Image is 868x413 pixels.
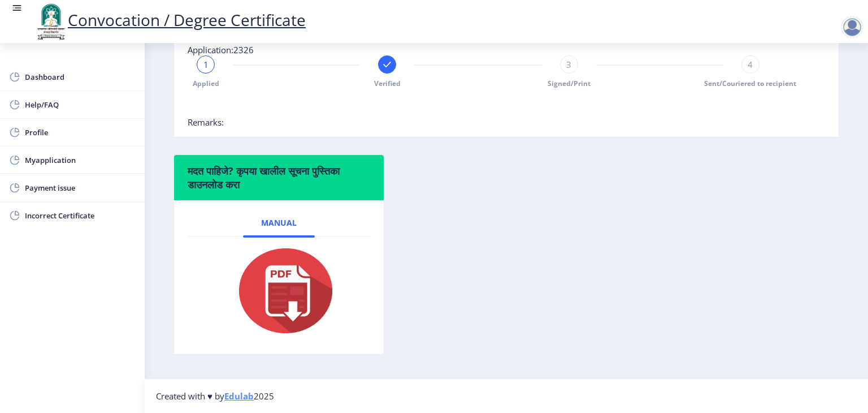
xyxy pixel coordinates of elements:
[25,181,136,195] span: Payment issue
[222,246,335,336] img: pdf.png
[203,59,209,70] span: 1
[34,2,68,41] img: logo
[25,209,136,222] span: Incorrect Certificate
[566,59,571,70] span: 3
[25,126,136,139] span: Profile
[748,59,753,70] span: 4
[34,9,306,31] a: Convocation / Degree Certificate
[25,70,136,84] span: Dashboard
[548,79,591,88] span: Signed/Print
[156,390,274,402] span: Created with ♥ by 2025
[704,79,796,88] span: Sent/Couriered to recipient
[25,153,136,167] span: Myapplication
[374,79,401,88] span: Verified
[25,98,136,111] span: Help/FAQ
[243,209,315,236] a: Manual
[193,79,219,88] span: Applied
[261,218,297,227] span: Manual
[188,44,254,55] span: Application:2326
[188,117,224,128] span: Remarks:
[188,164,370,191] h6: मदत पाहिजे? कृपया खालील सूचना पुस्तिका डाउनलोड करा
[224,390,254,402] a: Edulab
